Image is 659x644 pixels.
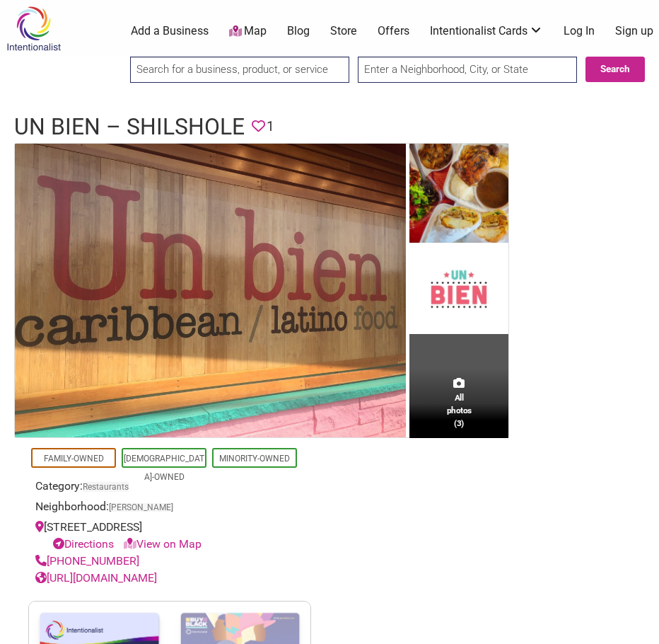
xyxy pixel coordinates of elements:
button: Search [585,57,645,82]
a: Store [330,23,357,39]
a: [PHONE_NUMBER] [35,554,139,568]
span: 1 [267,117,274,137]
h1: Un Bien – Shilshole [14,111,245,143]
a: Minority-Owned [219,454,290,464]
div: Category: [35,478,304,498]
a: Log In [564,23,595,39]
a: Offers [378,23,409,39]
a: Add a Business [131,23,209,39]
a: Intentionalist Cards [430,23,544,39]
a: [DEMOGRAPHIC_DATA]-Owned [124,454,204,482]
a: Sign up [615,23,653,39]
span: [PERSON_NAME] [109,503,173,512]
input: Search for a business, product, or service [130,57,349,83]
a: Map [229,23,267,40]
img: Un Bien [409,144,508,246]
a: View on Map [124,537,202,551]
a: Restaurants [83,482,129,492]
input: Enter a Neighborhood, City, or State [358,57,577,83]
div: [STREET_ADDRESS] [35,519,304,553]
a: Directions [53,537,114,551]
img: Un Bien [15,144,406,437]
div: Neighborhood: [35,498,304,519]
a: Family-Owned [44,454,104,464]
span: All photos (3) [447,392,472,430]
a: Blog [287,23,310,39]
a: [URL][DOMAIN_NAME] [35,571,157,585]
